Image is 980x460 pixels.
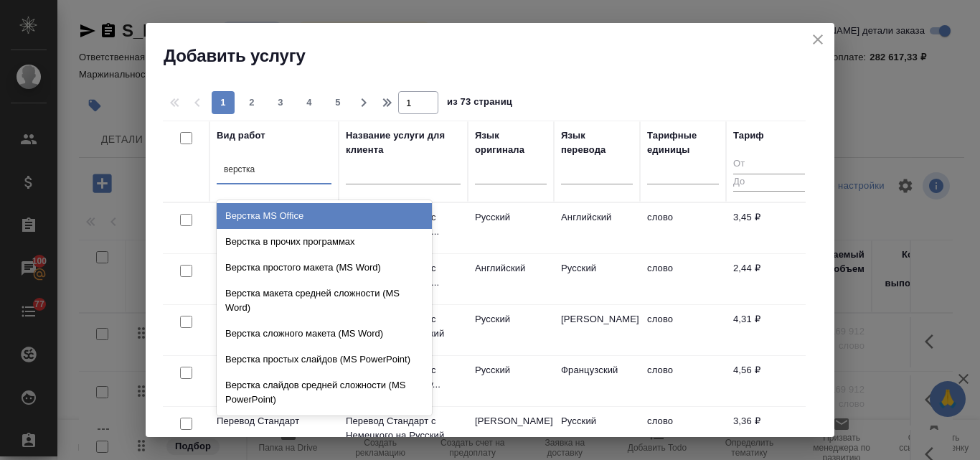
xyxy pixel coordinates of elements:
div: Верстка простого макета (MS Word) [217,255,432,281]
td: Русский [468,203,554,253]
h2: Добавить услугу [164,44,834,67]
td: Русский [554,407,640,457]
td: [PERSON_NAME] [554,305,640,355]
div: Верстка макета средней сложности (MS Word) [217,281,432,321]
td: слово [640,356,726,406]
div: Тарифные единицы [647,128,719,157]
div: Верстка простых слайдов (MS PowerPoint) [217,347,432,372]
button: 4 [298,91,321,114]
td: слово [640,305,726,355]
div: Верстка сложного макета (MS Word) [217,321,432,347]
div: Верстка слайдов средней сложности (MS PowerPoint) [217,372,432,413]
div: Язык оригинала [475,128,547,157]
span: 3 [269,95,292,110]
td: Русский [468,356,554,406]
td: [PERSON_NAME] [468,407,554,457]
div: Верстка MS Office [217,203,432,229]
div: Вид работ [217,128,265,143]
td: Русский [468,305,554,355]
div: Название услуги для клиента [346,128,461,157]
button: 5 [326,91,349,114]
td: Французский [554,356,640,406]
td: слово [640,407,726,457]
span: из 73 страниц [447,93,512,114]
td: 4,31 ₽ [726,305,812,355]
input: От [733,156,805,174]
div: Верстка сложных слайдов (MS PowerPoint) [217,413,432,438]
div: Верстка в прочих программах [217,229,432,255]
td: Английский [468,254,554,304]
button: 3 [269,91,292,114]
span: 2 [240,95,263,110]
td: Английский [554,203,640,253]
td: слово [640,254,726,304]
p: Перевод Стандарт с Немецкого на Русский [346,414,461,443]
td: 3,45 ₽ [726,203,812,253]
div: Язык перевода [561,128,633,157]
input: До [733,174,805,192]
span: 4 [298,95,321,110]
td: Русский [554,254,640,304]
td: 2,44 ₽ [726,254,812,304]
p: Перевод Стандарт [217,414,331,428]
td: слово [640,203,726,253]
button: 2 [240,91,263,114]
div: Тариф [733,128,764,143]
td: 4,56 ₽ [726,356,812,406]
span: 5 [326,95,349,110]
td: 3,36 ₽ [726,407,812,457]
button: close [807,29,829,50]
